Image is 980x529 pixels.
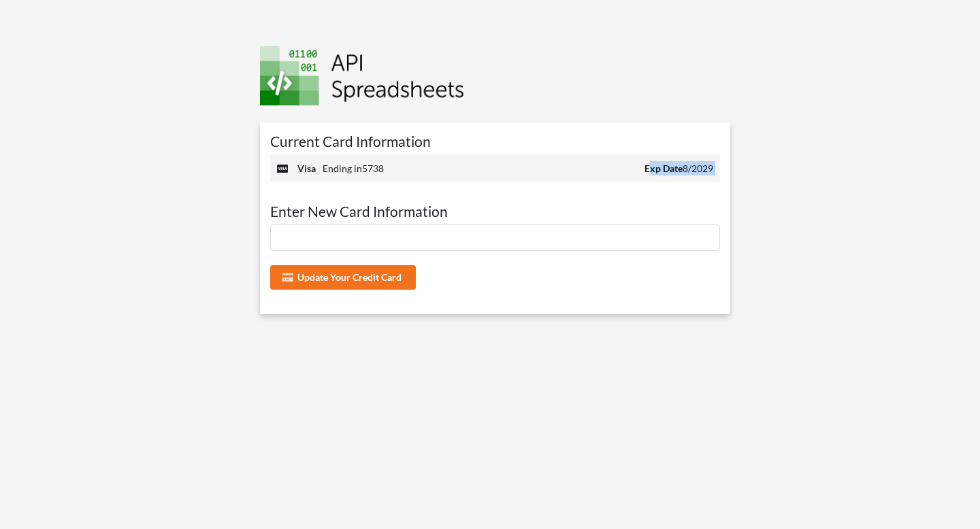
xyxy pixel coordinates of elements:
[323,163,384,174] span: Ending in 5738
[270,133,720,150] h4: Current Card Information
[274,232,719,243] iframe: Защищенное окно для ввода данных оплаты картой
[270,265,416,290] button: Update Your Credit Card
[270,203,720,220] h4: Enter New Card Information
[644,161,713,175] span: 8/2029
[644,163,683,174] b: Exp Date
[297,163,316,174] b: visa
[260,46,464,105] img: Logo.png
